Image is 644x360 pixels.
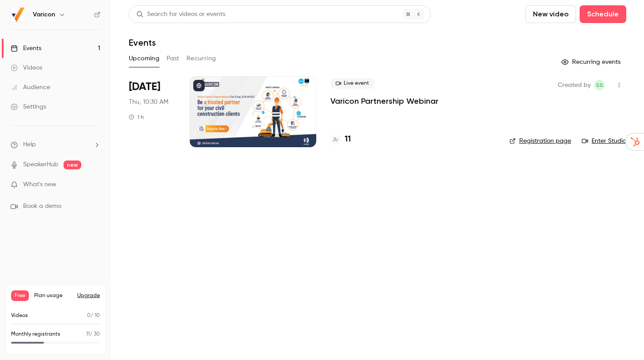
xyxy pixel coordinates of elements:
p: Monthly registrants [11,330,60,338]
span: Help [23,140,36,149]
button: Upgrade [77,292,100,299]
div: Search for videos or events [136,10,225,19]
span: Thu, 10:30 AM [129,98,168,106]
p: / 10 [87,312,100,320]
span: Book a demo [23,202,61,211]
button: Schedule [580,5,626,23]
span: 0 [87,313,91,318]
button: Recurring [187,51,216,66]
span: Created by [558,80,591,90]
span: [DATE] [129,80,160,94]
h1: Events [129,37,156,48]
span: new [64,160,81,169]
button: Recurring events [557,55,626,69]
div: Settings [11,102,46,111]
p: / 30 [86,330,100,338]
span: 11 [86,332,90,337]
div: Events [11,44,41,53]
span: Live event [330,78,374,89]
div: Audience [11,83,50,92]
span: Plan usage [34,292,72,299]
button: Upcoming [129,51,159,66]
span: What's new [23,180,56,189]
p: Videos [11,312,28,320]
img: Varicon [11,8,25,22]
a: SpeakerHub [23,160,58,169]
div: Videos [11,63,42,72]
h6: Varicon [33,10,55,19]
h4: 11 [345,133,351,145]
a: Enter Studio [582,137,626,145]
a: Registration page [509,137,571,145]
span: Sid Shrestha [594,80,605,90]
span: Free [11,290,29,301]
span: SS [596,80,603,90]
a: 11 [330,133,351,145]
a: Varicon Partnership Webinar [330,96,438,106]
div: Aug 21 Thu, 10:30 AM (Australia/Melbourne) [129,76,175,147]
div: 1 h [129,113,144,121]
li: help-dropdown-opener [11,140,100,149]
button: New video [525,5,576,23]
button: Past [167,51,179,66]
